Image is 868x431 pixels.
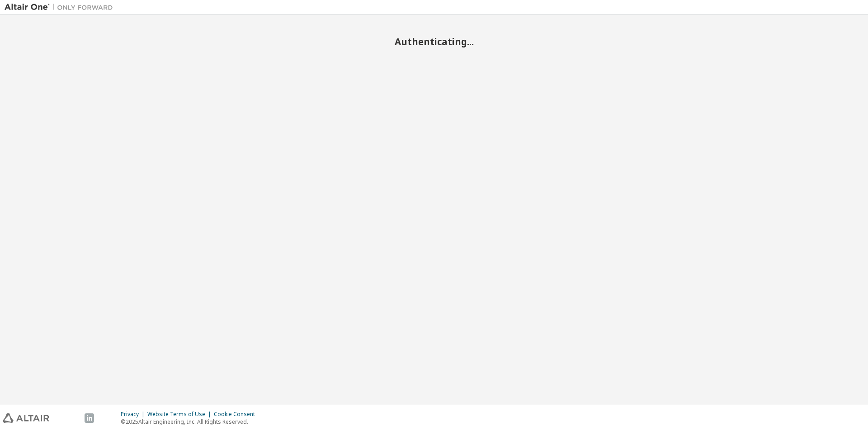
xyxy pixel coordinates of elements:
[214,411,260,418] div: Cookie Consent
[121,418,260,426] p: © 2025 Altair Engineering, Inc. All Rights Reserved.
[5,3,118,12] img: Altair One
[5,36,863,47] h2: Authenticating...
[121,411,147,418] div: Privacy
[147,411,214,418] div: Website Terms of Use
[3,413,49,423] img: altair_logo.svg
[85,413,94,423] img: linkedin.svg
